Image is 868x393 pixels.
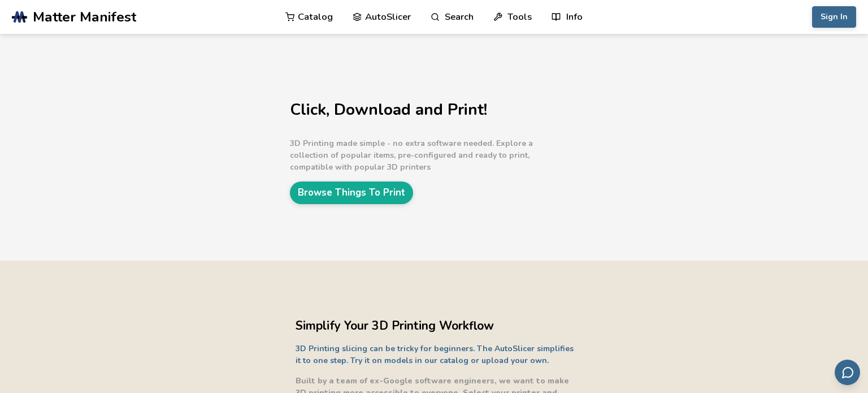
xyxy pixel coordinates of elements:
[290,101,572,119] h1: Click, Download and Print!
[812,6,856,28] button: Sign In
[296,317,578,335] h2: Simplify Your 3D Printing Workflow
[296,343,578,366] p: 3D Printing slicing can be tricky for beginners. The AutoSlicer simplifies it to one step. Try it...
[33,9,136,25] span: Matter Manifest
[290,137,572,173] p: 3D Printing made simple - no extra software needed. Explore a collection of popular items, pre-co...
[290,182,413,204] a: Browse Things To Print
[835,360,860,385] button: Send feedback via email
